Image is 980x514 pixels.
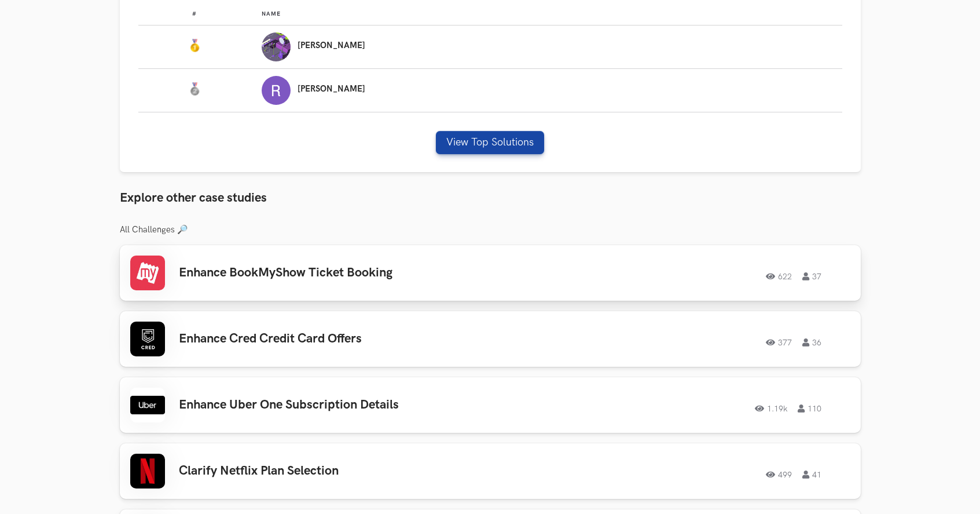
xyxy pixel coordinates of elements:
[802,338,821,347] span: 36
[262,10,281,17] span: Name
[179,464,508,479] h3: Clarify Netflix Plan Selection
[188,39,201,53] img: Gold Medal
[262,76,291,105] img: Profile photo
[755,404,787,413] span: 1.19k
[798,404,821,413] span: 110
[766,272,792,280] span: 622
[179,265,508,280] h3: Enhance BookMyShow Ticket Booking
[766,471,792,479] span: 499
[120,245,861,301] a: Enhance BookMyShow Ticket Booking62237
[802,471,821,479] span: 41
[766,338,792,347] span: 377
[179,331,508,347] h3: Enhance Cred Credit Card Offers
[179,398,508,413] h3: Enhance Uber One Subscription Details
[120,225,861,235] h3: All Challenges 🔎
[192,10,197,17] span: #
[188,82,201,96] img: Silver Medal
[120,191,861,206] h3: Explore other case studies
[120,443,861,499] a: Clarify Netflix Plan Selection49941
[802,272,821,280] span: 37
[298,41,365,50] p: [PERSON_NAME]
[120,377,861,433] a: Enhance Uber One Subscription Details1.19k110
[120,311,861,367] a: Enhance Cred Credit Card Offers37736
[138,1,842,112] table: Leaderboard
[298,85,365,94] p: [PERSON_NAME]
[262,32,291,61] img: Profile photo
[436,131,544,154] button: View Top Solutions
